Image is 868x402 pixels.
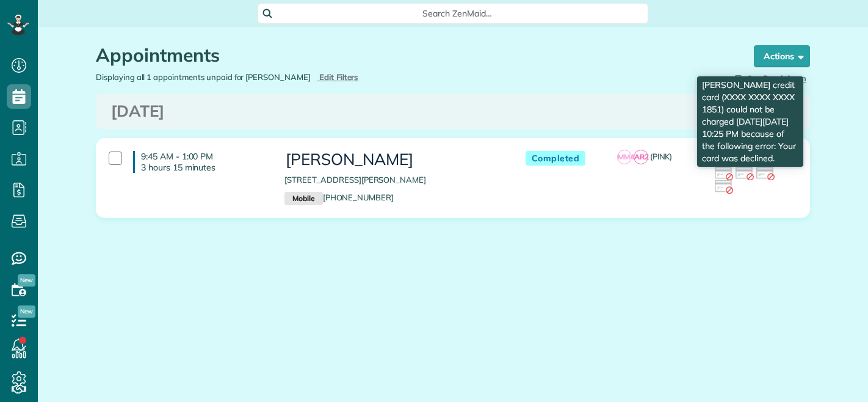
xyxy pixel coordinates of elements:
span: AR2 [634,150,648,164]
span: See Breakdown [732,73,806,83]
span: Edit Filters [319,72,359,82]
img: icon_credit_card_error-4c43363d12166ffd3a7ed517d2e3e300ab40f6843729176f40abd5d596a59f93.png [736,167,754,181]
h3: [PERSON_NAME] [284,151,501,169]
h3: [DATE] [111,103,795,120]
p: 3 hours 15 minutes [141,162,266,173]
h4: 9:45 AM - 1:00 PM [133,151,266,173]
span: New [18,274,35,287]
a: Edit Filters [317,72,359,82]
h1: Appointments [96,45,731,65]
p: [STREET_ADDRESS][PERSON_NAME] [284,174,501,186]
button: See Breakdown [729,71,810,85]
div: Displaying all 1 appointments unpaid for [PERSON_NAME] [87,71,453,83]
small: Mobile [284,192,322,205]
span: $285.00 [715,150,750,162]
span: (PINK) [650,152,673,161]
a: Mobile[PHONE_NUMBER] [284,192,394,202]
span: Completed [526,151,586,166]
img: icon_credit_card_error-4c43363d12166ffd3a7ed517d2e3e300ab40f6843729176f40abd5d596a59f93.png [756,167,775,181]
img: icon_credit_card_error-4c43363d12166ffd3a7ed517d2e3e300ab40f6843729176f40abd5d596a59f93.png [715,180,733,194]
img: icon_credit_card_error-4c43363d12166ffd3a7ed517d2e3e300ab40f6843729176f40abd5d596a59f93.png [715,167,733,181]
button: Actions [754,45,810,67]
span: New [18,305,35,318]
span: MM4 [617,150,632,164]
